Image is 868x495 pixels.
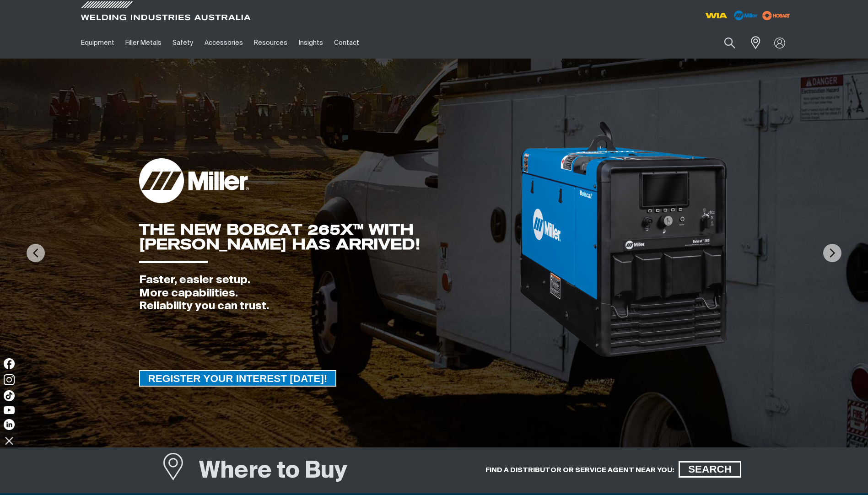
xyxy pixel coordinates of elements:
[702,32,745,54] input: Product name or item number...
[75,27,120,59] a: Equipment
[199,457,347,486] h1: Where to Buy
[714,32,745,54] button: Search products
[760,9,793,22] img: miller
[199,27,248,59] a: Accessories
[1,433,17,448] img: hide socials
[167,27,199,59] a: Safety
[75,27,614,59] nav: Main
[293,27,328,59] a: Insights
[120,27,167,59] a: Filler Metals
[329,27,365,59] a: Contact
[139,274,519,313] div: Faster, easier setup. More capabilities. Reliability you can trust.
[4,406,15,414] img: YouTube
[4,358,15,369] img: Facebook
[162,456,199,490] a: Where to Buy
[680,461,740,478] span: SEARCH
[139,222,519,252] div: THE NEW BOBCAT 265X™ WITH [PERSON_NAME] HAS ARRIVED!
[4,374,15,385] img: Instagram
[485,466,674,474] h5: FIND A DISTRIBUTOR OR SERVICE AGENT NEAR YOU:
[4,419,15,430] img: LinkedIn
[139,370,337,387] a: REGISTER YOUR INTEREST TODAY!
[4,390,15,401] img: TikTok
[679,461,741,478] a: SEARCH
[248,27,293,59] a: Resources
[27,244,45,262] img: PrevArrow
[140,370,336,387] span: REGISTER YOUR INTEREST [DATE]!
[823,244,841,262] img: NextArrow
